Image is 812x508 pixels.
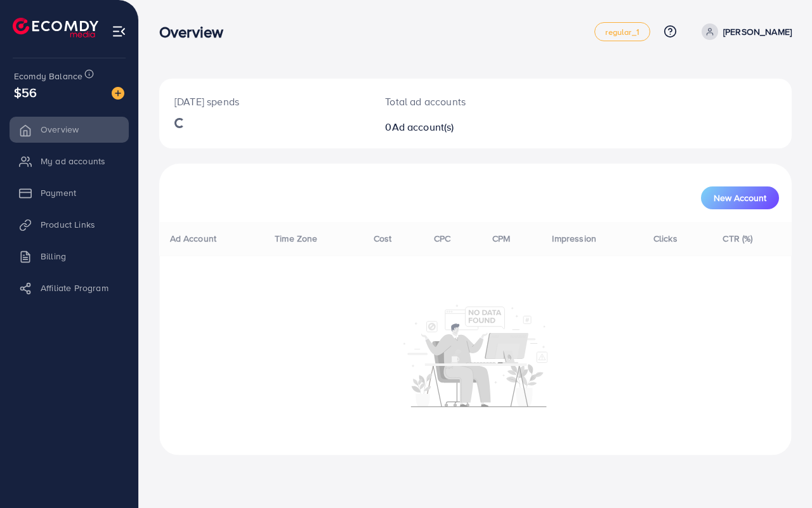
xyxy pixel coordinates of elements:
img: image [112,87,124,100]
img: menu [112,24,126,39]
p: [PERSON_NAME] [723,24,792,39]
button: New Account [701,186,779,209]
p: Total ad accounts [385,94,513,109]
span: New Account [714,193,766,202]
a: [PERSON_NAME] [697,23,792,40]
span: $56 [14,83,37,101]
span: Ad account(s) [392,120,454,134]
img: logo [13,18,98,37]
span: Ecomdy Balance [14,70,82,82]
span: regular_1 [605,28,639,36]
a: regular_1 [594,22,650,41]
h3: Overview [159,23,233,41]
h2: 0 [385,121,513,133]
p: [DATE] spends [174,94,355,109]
